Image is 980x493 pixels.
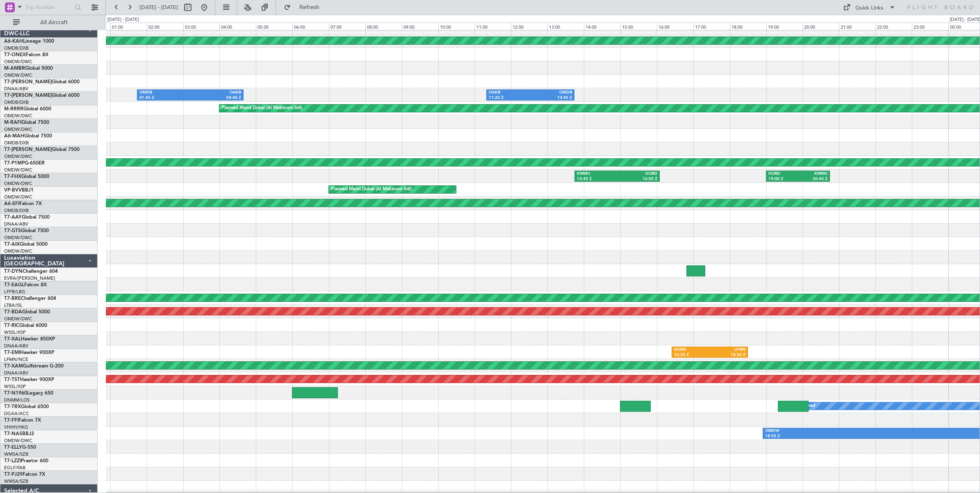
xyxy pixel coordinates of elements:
div: 16:25 Z [674,352,710,358]
span: T7-BRE [4,296,21,301]
a: T7-[PERSON_NAME]Global 6000 [4,80,80,84]
a: T7-ELLYG-550 [4,445,36,450]
button: All Aircraft [9,16,89,29]
div: 07:00 [329,23,365,30]
a: T7-LZZIPraetor 600 [4,459,48,463]
div: 19:00 [766,23,803,30]
span: T7-BDA [4,310,22,315]
div: 08:00 [365,23,402,30]
span: T7-LZZI [4,459,21,463]
span: VP-BVV [4,188,22,193]
span: T7-N1960 [4,391,27,396]
a: VHHH/HKG [4,424,28,430]
span: T7-[PERSON_NAME] [4,93,52,98]
span: T7-GTS [4,228,21,233]
div: 09:00 [402,23,438,30]
span: A6-KAH [4,39,23,44]
div: KORD [617,171,657,177]
a: OMDB/DXB [4,140,29,146]
a: T7-FFIFalcon 7X [4,418,41,423]
a: DNAA/ABV [4,86,28,92]
a: LFMN/NCE [4,356,28,363]
span: T7-EAGL [4,283,24,288]
a: OMDW/DWC [4,316,32,322]
a: OMDW/DWC [4,72,32,78]
div: 06:00 [292,23,329,30]
a: OMDW/DWC [4,153,32,160]
span: T7-XAL [4,337,21,342]
a: OMDW/DWC [4,59,32,65]
a: OMDW/DWC [4,235,32,241]
span: T7-TRX [4,404,21,409]
a: T7-EMIHawker 900XP [4,350,54,355]
a: LTBA/ISL [4,302,23,308]
div: 16:00 [657,23,693,30]
span: T7-ELLY [4,445,22,450]
a: DNAA/ABV [4,343,28,349]
div: Quick Links [855,4,883,12]
span: T7-P1MP [4,161,25,166]
div: 05:00 [256,23,292,30]
a: DNAA/ABV [4,370,28,376]
div: 01:45 Z [139,95,190,101]
a: A6-EFIFalcon 7X [4,201,42,206]
a: OMDW/DWC [4,113,32,119]
a: T7-PJ29Falcon 7X [4,472,45,477]
a: OMDB/DXB [4,45,29,51]
a: T7-EAGLFalcon 8X [4,283,47,288]
a: T7-RICGlobal 6000 [4,323,47,328]
div: OMDB [531,90,572,96]
a: OMDW/DWC [4,180,32,187]
a: T7-BREChallenger 604 [4,296,56,301]
a: M-RRRRGlobal 6000 [4,107,51,112]
a: WMSA/SZB [4,451,28,457]
div: 01:00 [110,23,147,30]
a: T7-DYNChallenger 604 [4,269,58,274]
div: 04:00 [219,23,256,30]
a: DGAA/ACC [4,411,29,417]
a: OMDW/DWC [4,167,32,173]
span: Refresh [292,5,327,10]
a: T7-N1960Legacy 650 [4,391,53,396]
div: 13:00 [547,23,584,30]
a: WMSA/SZB [4,478,28,484]
div: Planned Maint Dubai (Al Maktoum Intl) [221,102,302,114]
a: EVRA/[PERSON_NAME] [4,275,55,281]
span: A6-MAH [4,134,24,139]
span: T7-FHX [4,174,21,179]
span: All Aircraft [21,20,87,25]
div: 18:30 Z [710,352,745,358]
a: T7-ONEXFalcon 8X [4,52,48,57]
div: 13:45 Z [531,95,572,101]
a: T7-AIXGlobal 5000 [4,242,48,247]
span: T7-TST [4,377,20,382]
div: OMDW [765,428,903,434]
a: EGLF/FAB [4,465,25,471]
div: OAKB [489,90,531,96]
a: T7-AAYGlobal 7500 [4,215,50,220]
a: OMDB/DXB [4,99,29,105]
div: 14:00 [584,23,620,30]
span: M-AMBR [4,66,25,71]
span: T7-XAM [4,364,23,369]
span: T7-AAY [4,215,22,220]
div: 20:45 Z [798,176,827,182]
div: OMDB [139,90,190,96]
div: 11:00 [475,23,511,30]
div: 22:00 [875,23,912,30]
a: T7-P1MPG-650ER [4,161,45,166]
a: VP-BVVBBJ1 [4,188,34,193]
div: KMMU [577,171,617,177]
a: OMDW/DWC [4,248,32,254]
div: 19:00 Z [768,176,798,182]
span: T7-PJ29 [4,472,23,477]
div: 23:00 [912,23,948,30]
span: T7-[PERSON_NAME] [4,80,52,84]
a: T7-FHXGlobal 5000 [4,174,49,179]
span: M-RAFI [4,120,21,125]
div: 18:00 [730,23,766,30]
a: T7-BDAGlobal 5000 [4,310,50,315]
a: OMDB/DXB [4,208,29,214]
a: A6-MAHGlobal 7500 [4,134,52,139]
div: OAKB [190,90,241,96]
